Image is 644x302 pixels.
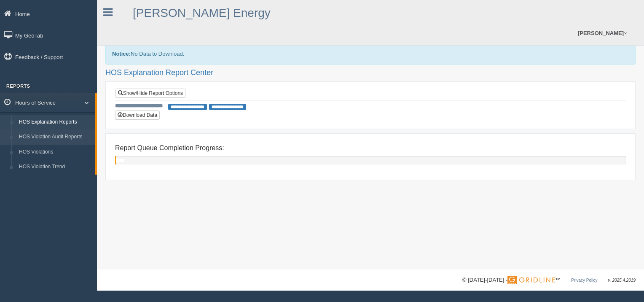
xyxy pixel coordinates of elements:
[133,6,271,19] a: [PERSON_NAME] Energy
[15,159,95,175] a: HOS Violation Trend
[15,145,95,160] a: HOS Violations
[608,278,636,283] span: v. 2025.4.2019
[462,276,636,285] div: © [DATE]-[DATE] - ™
[574,21,631,45] a: [PERSON_NAME]
[105,69,636,77] h2: HOS Explanation Report Center
[105,28,636,65] div: No Data to Download.
[571,278,597,283] a: Privacy Policy
[112,51,131,57] b: Notice:
[15,115,95,130] a: HOS Explanation Reports
[115,144,626,152] h4: Report Queue Completion Progress:
[115,89,185,98] a: Show/Hide Report Options
[15,129,95,145] a: HOS Violation Audit Reports
[507,276,555,284] img: Gridline
[115,111,160,120] button: Download Data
